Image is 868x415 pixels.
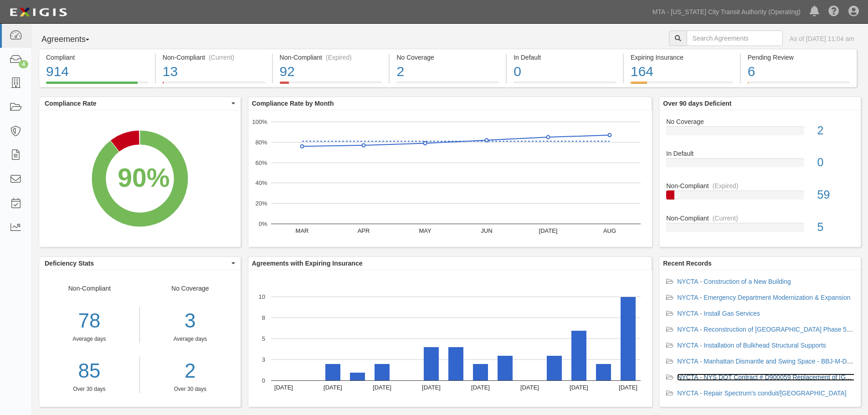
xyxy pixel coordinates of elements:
text: [DATE] [471,384,490,391]
text: 0% [258,220,267,227]
div: 13 [163,62,265,82]
text: [DATE] [274,384,293,391]
a: Pending Review6 [741,82,857,89]
img: logo-5460c22ac91f19d4615b14bd174203de0afe785f0fc80cf4dbbc73dc1793850b.png [7,4,70,20]
div: Over 30 days [39,385,139,393]
a: Non-Compliant(Expired)92 [273,82,389,89]
div: 0 [811,154,861,171]
svg: A chart. [248,110,652,247]
text: 10 [258,293,265,300]
a: NYCTA - Manhattan Dismantle and Swing Space - BBJ-M-DSS [677,358,855,365]
a: NYCTA - Repair Spectrum's conduit/[GEOGRAPHIC_DATA] [677,389,846,397]
text: 8 [262,314,265,321]
div: Non-Compliant [659,214,861,223]
a: NYCTA - Installation of Bulkhead Structural Supports [677,342,826,349]
a: In Default0 [666,149,854,181]
text: [DATE] [570,384,588,391]
div: 2 [396,62,499,82]
a: 2 [147,357,234,385]
div: Expiring Insurance [631,53,733,62]
div: Non-Compliant [659,181,861,190]
text: 80% [255,139,267,146]
text: 20% [255,200,267,207]
div: In Default [514,53,616,62]
div: Over 30 days [147,385,234,393]
text: 100% [252,118,267,125]
button: Agreements [39,31,107,49]
div: No Coverage [659,117,861,126]
a: In Default0 [507,82,623,89]
div: 164 [631,62,733,82]
text: 40% [255,179,267,186]
div: 6 [748,62,850,82]
b: Recent Records [663,260,712,267]
text: 3 [262,356,265,363]
span: Compliance Rate [45,99,229,108]
div: As of [DATE] 11:04 am [790,34,854,43]
text: JUN [481,227,492,234]
span: Deficiency Stats [45,259,229,268]
div: Non-Compliant (Expired) [280,53,382,62]
a: MTA - [US_STATE] City Transit Authority (Operating) [648,3,805,21]
svg: A chart. [248,270,652,407]
div: Compliant [46,53,148,62]
text: 0 [262,377,265,384]
text: MAY [419,227,431,234]
div: No Coverage [396,53,499,62]
a: Non-Compliant(Expired)59 [666,181,854,214]
div: 0 [514,62,616,82]
button: Compliance Rate [39,97,241,110]
div: 914 [46,62,148,82]
text: MAR [295,227,308,234]
text: AUG [603,227,616,234]
div: (Expired) [713,181,739,190]
input: Search Agreements [687,31,783,46]
div: (Expired) [326,53,352,62]
b: Agreements with Expiring Insurance [252,260,363,267]
text: APR [357,227,370,234]
a: Non-Compliant(Current)5 [666,214,854,239]
a: Non-Compliant(Current)13 [156,82,272,89]
a: No Coverage2 [390,82,506,89]
text: [DATE] [619,384,637,391]
button: Deficiency Stats [39,257,241,270]
text: 60% [255,159,267,166]
a: NYCTA - Construction of a New Building [677,278,791,285]
div: 78 [39,307,139,335]
div: No Coverage [140,284,241,393]
text: [DATE] [422,384,441,391]
div: Non-Compliant (Current) [163,53,265,62]
a: Compliant914 [39,82,155,89]
div: 59 [811,187,861,203]
div: 90% [118,159,169,197]
div: 4 [19,60,28,68]
i: Help Center - Complianz [828,6,839,17]
div: 2 [811,123,861,139]
a: 85 [39,357,139,385]
a: Expiring Insurance164 [624,82,740,89]
div: 92 [280,62,382,82]
a: NYCTA - Install Gas Services [677,310,760,317]
div: Average days [39,335,139,343]
div: (Current) [209,53,234,62]
div: Average days [147,335,234,343]
text: [DATE] [539,227,557,234]
b: Over 90 days Deficient [663,100,731,107]
a: No Coverage2 [666,117,854,149]
div: In Default [659,149,861,158]
div: Non-Compliant [39,284,140,393]
div: Pending Review [748,53,850,62]
div: 5 [811,219,861,236]
a: NYCTA - Emergency Department Modernization & Expansion [677,294,850,301]
text: 5 [262,335,265,342]
svg: A chart. [39,110,241,247]
b: Compliance Rate by Month [252,100,334,107]
text: [DATE] [373,384,391,391]
text: [DATE] [324,384,342,391]
div: 3 [147,307,234,335]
